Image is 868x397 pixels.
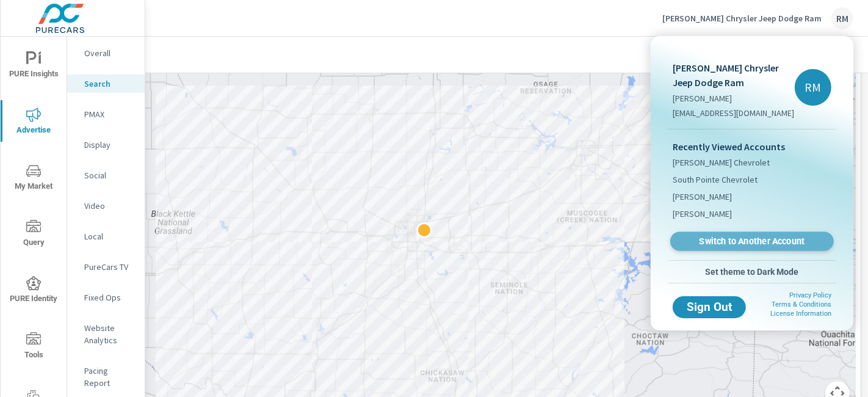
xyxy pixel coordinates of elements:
span: Set theme to Dark Mode [673,266,831,277]
a: License Information [770,310,831,318]
span: Switch to Another Account [677,236,826,247]
p: [PERSON_NAME] [673,92,795,104]
span: [PERSON_NAME] [673,208,732,220]
p: Recently Viewed Accounts [673,139,831,154]
span: South Pointe Chevrolet [673,173,758,186]
span: [PERSON_NAME] Chevrolet [673,156,770,169]
button: Sign Out [673,296,746,318]
p: [EMAIL_ADDRESS][DOMAIN_NAME] [673,107,795,119]
span: Sign Out [682,302,736,313]
div: RM [795,69,831,106]
p: [PERSON_NAME] Chrysler Jeep Dodge Ram [673,60,795,90]
a: Privacy Policy [789,291,831,299]
button: Set theme to Dark Mode [668,261,836,283]
a: Terms & Conditions [772,300,831,308]
span: [PERSON_NAME] [673,191,732,203]
a: Switch to Another Account [670,232,834,251]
